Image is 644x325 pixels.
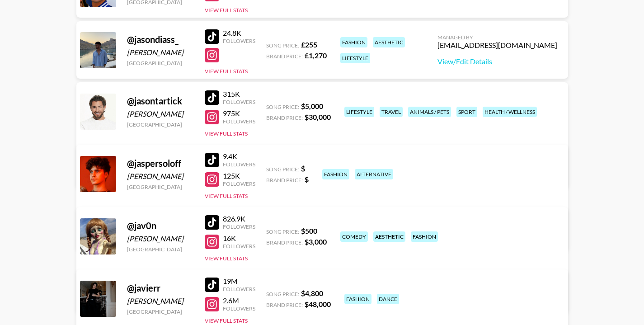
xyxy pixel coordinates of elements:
div: aesthetic [373,37,405,47]
div: Followers [223,118,255,125]
div: 9.4K [223,152,255,161]
button: View Full Stats [205,255,248,262]
button: View Full Stats [205,68,248,75]
span: Brand Price: [266,301,303,308]
div: Managed By [437,34,557,41]
div: @ jasondiass_ [127,34,194,45]
div: fashion [322,169,349,179]
span: Brand Price: [266,53,303,60]
strong: $ 3,000 [305,237,327,246]
div: [PERSON_NAME] [127,48,194,57]
strong: $ 500 [301,226,317,235]
div: [GEOGRAPHIC_DATA] [127,308,194,315]
span: Song Price: [266,228,299,235]
strong: £ 1,270 [305,51,327,60]
div: travel [380,107,403,117]
div: Followers [223,180,255,187]
span: Brand Price: [266,114,303,121]
span: Brand Price: [266,177,303,184]
strong: $ 5,000 [301,102,323,110]
button: View Full Stats [205,130,248,137]
div: Followers [223,161,255,168]
div: @ jav0n [127,220,194,231]
div: animals / pets [408,107,451,117]
strong: $ 4,800 [301,289,323,297]
div: 975K [223,109,255,118]
strong: $ [301,164,305,173]
div: 24.8K [223,28,255,38]
div: fashion [411,231,438,242]
div: sport [456,107,477,117]
span: Song Price: [266,104,299,110]
div: alternative [355,169,393,179]
div: [GEOGRAPHIC_DATA] [127,60,194,66]
div: Followers [223,286,255,292]
a: View/Edit Details [437,57,557,66]
div: 16K [223,234,255,243]
div: dance [377,294,399,304]
div: 2.6M [223,296,255,305]
button: View Full Stats [205,193,248,199]
div: 826.9K [223,214,255,223]
strong: $ [305,175,309,184]
strong: £ 255 [301,40,317,49]
div: Followers [223,223,255,230]
span: Song Price: [266,42,299,49]
div: [PERSON_NAME] [127,297,194,306]
div: [PERSON_NAME] [127,109,194,118]
div: aesthetic [373,231,405,242]
div: Followers [223,38,255,44]
span: Song Price: [266,166,299,173]
div: Followers [223,305,255,312]
div: Followers [223,243,255,250]
div: [GEOGRAPHIC_DATA] [127,121,194,128]
div: @ javierr [127,283,194,294]
div: @ jasontartick [127,95,194,107]
div: @ jaspersoloff [127,158,194,169]
span: Brand Price: [266,239,303,246]
div: [PERSON_NAME] [127,172,194,181]
div: [GEOGRAPHIC_DATA] [127,184,194,190]
span: Song Price: [266,291,299,297]
div: fashion [344,294,371,304]
strong: $ 48,000 [305,300,331,308]
strong: $ 30,000 [305,113,331,121]
div: 125K [223,171,255,180]
div: lifestyle [344,107,374,117]
div: 315K [223,89,255,99]
div: lifestyle [340,53,370,63]
div: Followers [223,99,255,105]
div: health / wellness [483,107,537,117]
div: [EMAIL_ADDRESS][DOMAIN_NAME] [437,41,557,50]
div: [PERSON_NAME] [127,234,194,243]
button: View Full Stats [205,317,248,324]
div: fashion [340,37,367,47]
div: 19M [223,277,255,286]
div: [GEOGRAPHIC_DATA] [127,246,194,253]
div: comedy [340,231,368,242]
button: View Full Stats [205,7,248,14]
